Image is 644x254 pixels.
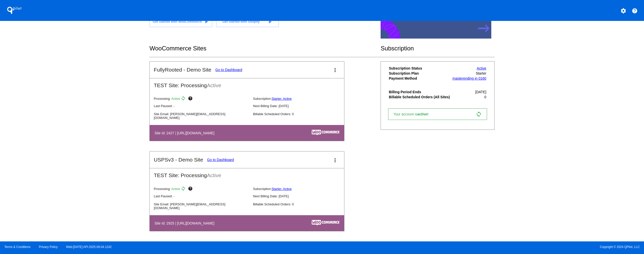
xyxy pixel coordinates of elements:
th: Billing Period Ends [389,90,451,94]
span: Active [171,187,180,191]
h4: Site Id: 2427 | [URL][DOMAIN_NAME] [154,131,217,135]
span: Active [207,82,221,88]
p: Processing: [154,96,249,102]
p: Billable Scheduled Orders: 0 [253,112,348,116]
mat-icon: more_vert [332,157,338,163]
p: Billable Scheduled Orders: 0 [253,202,348,206]
span: Starter [476,71,486,75]
a: Get Started with Shopify [216,16,279,27]
span: Get Started with Shopify [222,20,260,23]
span: Active [207,172,221,178]
mat-icon: play_arrow [203,19,209,25]
p: Processing: [154,186,249,192]
a: Active [477,66,486,70]
th: Billable Scheduled Orders (All Sites) [389,95,451,99]
p: Subscription: [253,97,348,101]
h2: Subscription [381,45,495,52]
span: Copyright © 2024 QPilot, LLC [326,245,640,249]
mat-icon: sync [181,96,187,102]
span: active! [417,112,431,116]
span: master [452,76,463,80]
img: c53aa0e5-ae75-48aa-9bee-956650975ee5 [312,220,339,226]
a: masterending in 0160 [452,76,486,80]
h2: USPSv3 - Demo Site [154,157,203,163]
a: Go to Dashboard [215,68,242,72]
span: Your account is [393,112,434,116]
mat-icon: settings [620,8,626,14]
p: Site Email: [PERSON_NAME][EMAIL_ADDRESS][DOMAIN_NAME] [154,202,249,210]
p: Subscription: [253,187,348,191]
a: Web:[DATE] API:2025.09.04.1242 [66,245,112,249]
mat-icon: play_arrow [267,19,273,25]
th: Subscription Plan [389,71,451,76]
a: Get Started with WooCommerce [149,16,212,27]
p: Last Paused: - [154,194,249,198]
h1: QPilot [4,5,24,15]
a: Starter: Active [272,97,292,101]
mat-icon: sync [476,111,482,117]
p: Site Email: [PERSON_NAME][EMAIL_ADDRESS][DOMAIN_NAME] [154,112,249,120]
a: Your account isactive! sync [388,108,487,120]
p: Next Billing Date: [DATE] [253,194,348,198]
h2: TEST Site: Processing [150,78,344,88]
h2: WooCommerce Sites [149,45,381,52]
mat-icon: help [188,186,194,192]
th: Subscription Status [389,66,451,71]
mat-icon: sync [181,186,187,192]
span: [DATE] [475,90,486,94]
mat-icon: help [632,8,638,14]
p: Next Billing Date: [DATE] [253,104,348,108]
mat-icon: more_vert [332,67,338,73]
a: Terms & Conditions [4,245,30,249]
span: Active [171,97,180,101]
th: Payment Method [389,76,451,81]
a: Go to Dashboard [207,158,234,162]
a: Starter: Active [272,187,292,191]
img: c53aa0e5-ae75-48aa-9bee-956650975ee5 [312,130,339,135]
span: Get Started with WooCommerce [153,20,202,23]
h2: FullyRooted - Demo Site [154,67,211,73]
a: Privacy Policy [39,245,58,249]
h2: TEST Site: Processing [150,168,344,178]
mat-icon: help [188,96,194,102]
p: Last Paused: - [154,104,249,108]
span: 0 [484,95,486,99]
h4: Site Id: 2925 | [URL][DOMAIN_NAME] [154,221,217,225]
